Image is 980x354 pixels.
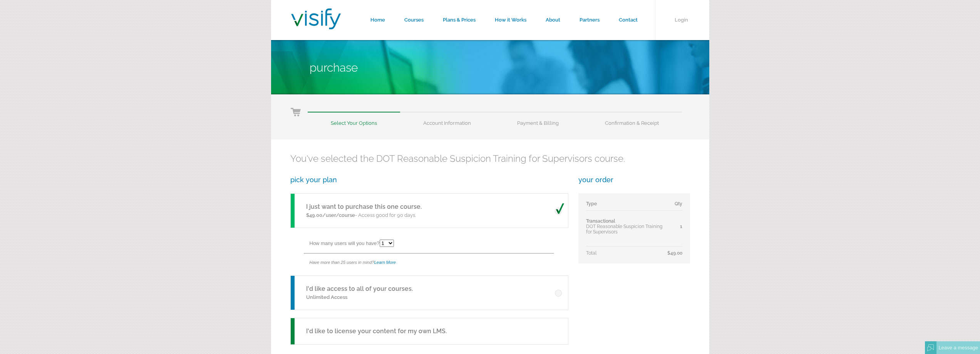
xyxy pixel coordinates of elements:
td: Total [586,247,667,256]
a: I'd like access to all of your courses. [306,285,413,292]
div: 1 [667,224,682,229]
a: Visify Training [291,20,341,32]
span: DOT Reasonable Suspicion Training for Supervisors [586,224,662,235]
a: Learn More [374,260,396,265]
h5: I just want to purchase this one course. [306,202,422,211]
span: $49.00/user/course [306,212,355,218]
td: Qty [667,201,682,211]
h3: your order [578,176,690,184]
p: - Access good for 90 days. [306,211,422,219]
div: How many users will you have? [310,236,568,253]
a: I'd like to license your content for my own LMS. [290,318,568,345]
img: Offline [927,344,934,351]
td: Type [586,201,667,211]
span: $49.00 [667,250,682,256]
div: Leave a message [936,341,980,354]
h5: I'd like to license your content for my own LMS. [306,327,447,336]
span: Purchase [310,61,358,74]
li: Select Your Options [308,112,400,126]
span: Transactional [586,218,615,224]
h2: You've selected the DOT Reasonable Suspicion Training for Supervisors course. [290,153,690,164]
div: Have more than 25 users in mind? [310,254,568,271]
h3: pick your plan [290,176,568,184]
span: Unlimited Access [306,294,347,300]
img: Visify Training [291,8,341,29]
li: Account Information [400,112,494,126]
li: Payment & Billing [494,112,582,126]
li: Confirmation & Receipt [582,112,682,126]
